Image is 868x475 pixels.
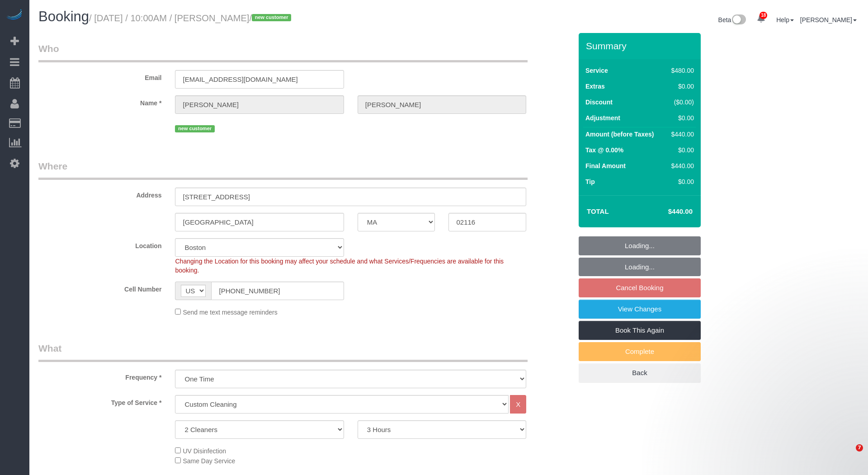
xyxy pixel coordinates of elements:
label: Amount (before Taxes) [585,130,654,139]
span: / [249,13,294,23]
input: Cell Number [211,282,344,300]
span: UV Disinfection [183,447,226,455]
a: Book This Again [579,321,701,340]
input: Zip Code [448,213,526,231]
input: Last Name [358,95,526,114]
span: new customer [175,125,214,132]
div: $440.00 [668,130,694,139]
a: Help [776,16,794,24]
span: Same Day Service [183,457,235,465]
span: Changing the Location for this booking may affect your schedule and what Services/Frequencies are... [175,258,504,274]
span: 18 [759,12,767,19]
span: Booking [38,9,89,24]
span: Send me text message reminders [183,309,277,316]
label: Cell Number [32,282,168,294]
img: Automaid Logo [5,9,24,22]
strong: Total [587,207,609,215]
span: 7 [856,444,863,451]
label: Frequency * [32,370,168,382]
small: / [DATE] / 10:00AM / [PERSON_NAME] [89,13,294,23]
label: Email [32,70,168,82]
a: Back [579,363,701,382]
input: First Name [175,95,344,114]
a: Beta [718,16,746,24]
div: $480.00 [668,66,694,75]
iframe: Intercom live chat [837,444,859,466]
label: Discount [585,98,613,107]
legend: Who [38,42,528,62]
div: $0.00 [668,177,694,186]
label: Name * [32,95,168,108]
div: ($0.00) [668,98,694,107]
label: Tax @ 0.00% [585,146,623,155]
h4: $440.00 [641,208,693,216]
legend: What [38,342,528,362]
label: Extras [585,82,605,91]
label: Location [32,238,168,250]
div: $440.00 [668,161,694,170]
div: $0.00 [668,113,694,122]
div: $0.00 [668,82,694,91]
span: new customer [252,14,291,21]
label: Service [585,66,608,75]
h3: Summary [586,41,696,51]
a: View Changes [579,300,701,319]
label: Adjustment [585,113,620,122]
div: $0.00 [668,146,694,155]
img: New interface [731,14,746,26]
a: 18 [752,9,770,29]
legend: Where [38,160,528,180]
input: City [175,213,344,231]
label: Address [32,188,168,200]
label: Tip [585,177,595,186]
label: Type of Service * [32,395,168,407]
label: Final Amount [585,161,626,170]
input: Email [175,70,344,89]
a: [PERSON_NAME] [800,16,857,24]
